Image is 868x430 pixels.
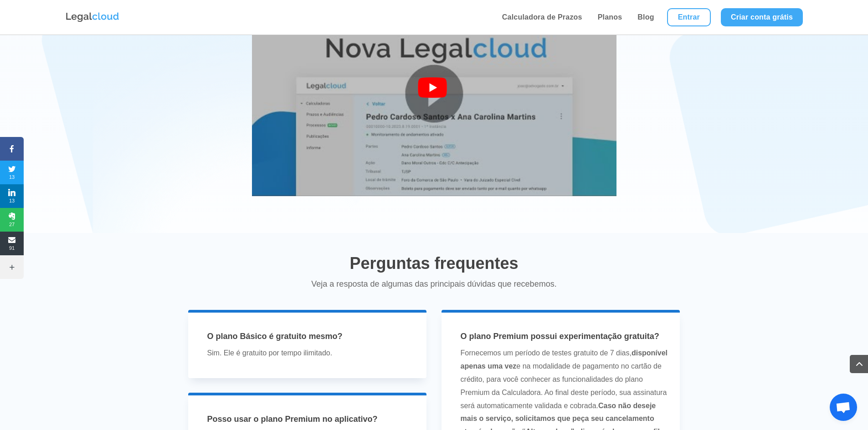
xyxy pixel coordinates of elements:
[207,332,342,341] span: O plano Básico é gratuito mesmo?
[207,347,414,360] p: Sim. Ele é gratuito por tempo ilimitado.
[311,279,556,288] span: Veja a resposta de algumas das principais dúvidas que recebemos.
[667,8,711,26] a: Entrar
[207,415,377,424] span: Posso usar o plano Premium no aplicativo?
[461,332,659,341] span: O plano Premium possui experimentação gratuita?
[721,8,803,26] a: Criar conta grátis
[349,254,518,273] span: Perguntas frequentes
[65,11,120,23] img: Logo da Legalcloud
[830,394,857,421] a: Bate-papo aberto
